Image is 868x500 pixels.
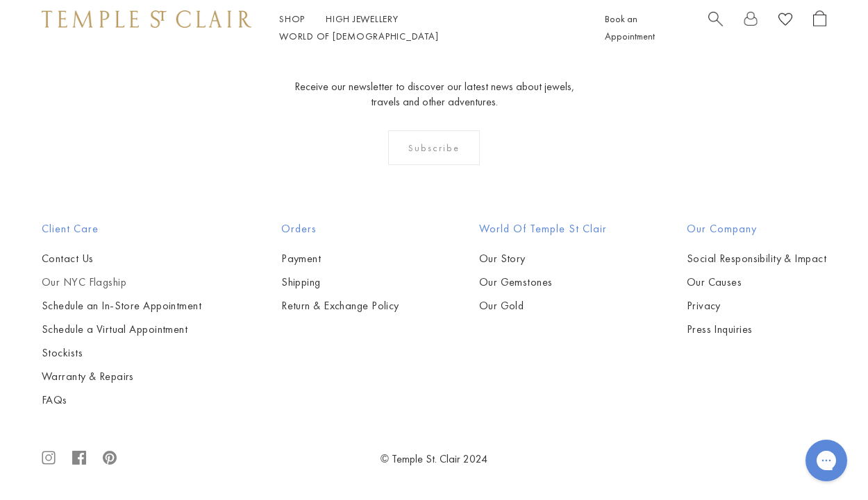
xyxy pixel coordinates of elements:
a: Warranty & Repairs [42,369,201,384]
a: Press Inquiries [687,322,826,337]
h2: Orders [281,221,399,237]
a: Payment [281,251,399,266]
a: Our Story [479,251,607,266]
img: Temple St. Clair [42,10,251,27]
a: ShopShop [279,12,305,25]
p: Receive our newsletter to discover our latest news about jewels, travels and other adventures. [294,79,575,110]
a: Open Shopping Bag [813,10,826,45]
h2: Client Care [42,221,201,237]
a: Our NYC Flagship [42,275,201,290]
a: World of [DEMOGRAPHIC_DATA]World of [DEMOGRAPHIC_DATA] [279,30,438,42]
h2: World of Temple St Clair [479,221,607,237]
iframe: Gorgias live chat messenger [799,435,854,486]
a: Contact Us [42,251,201,266]
a: Our Causes [687,275,826,290]
a: View Wishlist [778,10,792,32]
a: Social Responsibility & Impact [687,251,826,266]
nav: Main navigation [279,10,574,45]
a: Privacy [687,298,826,313]
a: Search [708,10,723,45]
div: Subscribe [388,130,481,165]
a: Our Gold [479,298,607,313]
a: Return & Exchange Policy [281,298,399,313]
a: FAQs [42,393,201,408]
h2: Our Company [687,221,826,237]
a: Our Gemstones [479,275,607,290]
a: High JewelleryHigh Jewellery [326,12,399,25]
a: Schedule a Virtual Appointment [42,322,201,337]
a: Stockists [42,345,201,361]
a: Schedule an In-Store Appointment [42,298,201,313]
a: Book an Appointment [605,12,655,42]
a: Shipping [281,275,399,290]
a: © Temple St. Clair 2024 [381,451,487,466]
